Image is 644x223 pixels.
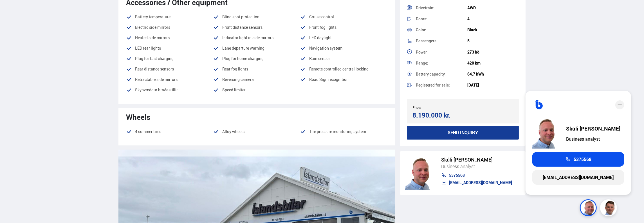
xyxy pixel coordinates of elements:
[213,87,300,97] li: Speed limiter
[467,83,519,87] div: [DATE]
[213,76,300,83] li: Reversing camera
[416,61,467,65] div: Range:
[213,128,300,135] li: Alloy wheels
[581,200,598,217] img: siFngHWaQ9KaOqBr.png
[601,200,618,217] img: FbJEzSuNWCJXmdc-.webp
[5,2,21,19] button: Opna LiveChat spjallviðmót
[405,156,436,190] img: siFngHWaQ9KaOqBr.png
[416,72,467,76] div: Battery сapacity:
[300,34,387,41] li: LED daylight
[532,152,624,167] a: 5375568
[441,180,512,185] a: [EMAIL_ADDRESS][DOMAIN_NAME]
[467,17,519,21] div: 4
[126,66,213,72] li: Rear distance sensors
[126,34,213,41] li: Heated side mirrors
[467,61,519,65] div: 420 km
[532,170,624,185] a: [EMAIL_ADDRESS][DOMAIN_NAME]
[126,14,213,20] li: Battery temperature
[566,126,620,131] div: Skúli [PERSON_NAME]
[416,50,467,54] div: Power:
[467,50,519,54] div: 273 hö.
[300,55,387,62] li: Rain sensor
[300,14,387,20] li: Cruise control
[126,55,213,62] li: Plug for fast charging
[467,39,519,43] div: 5
[467,28,519,32] div: Black
[213,34,300,41] li: Indicator light in side mirrors
[532,117,560,149] img: siFngHWaQ9KaOqBr.png
[407,126,519,140] button: Send inquiry
[126,113,387,121] div: Wheels
[467,72,519,76] div: 64.7 kWh
[300,128,387,139] li: Tire pressure monitoring system
[213,24,300,31] li: Front distance sensors
[441,173,512,178] a: 5375568
[412,105,463,109] div: Price:
[300,66,387,72] li: Remote controlled central locking
[300,76,387,83] li: Road Sign recognition
[416,39,467,43] div: Passengers:
[126,45,213,52] li: LED rear lights
[126,87,213,93] li: Skynvæddur hraðastillir
[300,45,387,52] li: Navigation system
[300,24,387,31] li: Front fog lights
[416,6,467,10] div: Drivetrain:
[615,100,624,109] div: close
[416,17,467,21] div: Doors:
[416,28,467,32] div: Color:
[126,24,213,31] li: Electric side mirrors
[213,14,300,20] li: Blind spot protection
[416,83,467,87] div: Registered for sale:
[441,163,512,170] div: Business analyst
[412,111,461,119] div: 8.190.000 kr.
[441,157,512,163] div: Skúli [PERSON_NAME]
[126,128,213,135] li: 4 summer tires
[213,45,300,52] li: Lane departure warning
[213,66,300,72] li: Rear fog lights
[467,6,519,10] div: AWD
[213,55,300,62] li: Plug for home charging
[574,157,591,162] span: 5375568
[126,76,213,83] li: Retractable side mirrors
[566,136,620,142] div: Business analyst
